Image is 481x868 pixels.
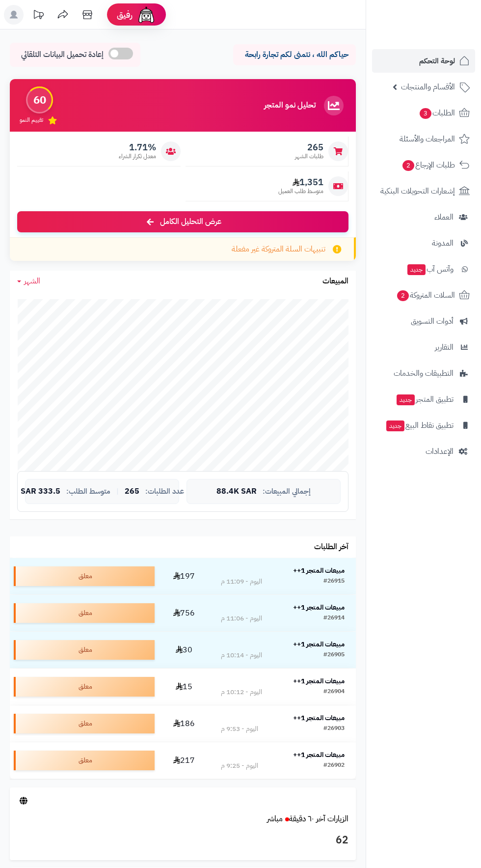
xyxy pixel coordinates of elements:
p: حياكم الله ، نتمنى لكم تجارة رابحة [240,49,348,60]
div: معلق [14,677,155,697]
span: تنبيهات السلة المتروكة غير مفعلة [232,244,325,255]
span: متوسط طلب العميل [278,187,323,196]
span: عدد الطلبات: [145,487,184,496]
div: #26914 [323,614,345,623]
div: اليوم - 10:12 م [221,687,262,697]
strong: مبيعات المتجر 1++ [293,750,345,760]
span: الطلبات [419,106,455,120]
img: logo-2.png [414,25,472,45]
a: الإعدادات [372,440,475,463]
a: الشهر [17,276,40,287]
td: 197 [159,558,209,594]
span: الشهر [24,275,40,287]
span: المراجعات والأسئلة [400,132,455,146]
span: 2 [397,290,409,301]
span: 265 [295,142,323,153]
div: اليوم - 11:06 م [221,614,262,623]
div: اليوم - 9:25 م [221,761,258,771]
div: #26903 [323,724,345,734]
span: إعادة تحميل البيانات التلقائي [21,49,104,60]
span: 265 [125,487,139,496]
div: معلق [14,603,155,623]
span: السلات المتروكة [396,288,455,302]
span: إجمالي المبيعات: [263,487,311,496]
a: العملاء [372,205,475,229]
a: التطبيقات والخدمات [372,362,475,385]
span: 88.4K SAR [216,487,257,496]
span: 2 [402,160,414,171]
div: معلق [14,714,155,733]
td: 15 [159,669,209,705]
h3: 62 [17,832,348,849]
strong: مبيعات المتجر 1++ [293,639,345,649]
span: جديد [386,420,404,431]
a: التقارير [372,336,475,359]
td: 30 [159,632,209,668]
a: السلات المتروكة2 [372,283,475,307]
span: عرض التحليل الكامل [160,216,221,227]
a: الزيارات آخر ٦٠ دقيقةمباشر [267,813,348,825]
span: لوحة التحكم [419,54,455,68]
a: أدوات التسويق [372,309,475,333]
a: طلبات الإرجاع2 [372,153,475,177]
div: اليوم - 9:53 م [221,724,258,734]
span: إشعارات التحويلات البنكية [380,184,455,198]
strong: مبيعات المتجر 1++ [293,565,345,576]
a: وآتس آبجديد [372,257,475,281]
span: 1.71% [119,142,156,153]
span: أدوات التسويق [411,314,454,328]
span: وآتس آب [406,262,454,276]
div: اليوم - 10:14 م [221,650,262,660]
span: 3 [420,108,431,119]
a: المراجعات والأسئلة [372,127,475,151]
span: الإعدادات [426,445,454,458]
div: معلق [14,640,155,660]
strong: مبيعات المتجر 1++ [293,676,345,686]
img: ai-face.png [136,5,156,25]
span: جديد [407,264,426,275]
div: #26904 [323,687,345,697]
a: عرض التحليل الكامل [17,211,348,232]
span: تقييم النمو [20,116,43,124]
span: جديد [397,394,415,405]
h3: المبيعات [322,277,348,286]
h3: آخر الطلبات [314,543,348,552]
span: متوسط الطلب: [66,487,110,496]
div: #26915 [323,577,345,587]
td: 756 [159,595,209,631]
a: لوحة التحكم [372,49,475,73]
span: التقارير [435,340,454,354]
strong: مبيعات المتجر 1++ [293,602,345,613]
span: 333.5 SAR [21,487,60,496]
span: رفيق [117,9,133,21]
span: طلبات الشهر [295,152,323,161]
td: 186 [159,705,209,742]
span: تطبيق نقاط البيع [385,419,454,432]
span: تطبيق المتجر [396,392,454,406]
span: معدل تكرار الشراء [119,152,156,161]
a: تطبيق المتجرجديد [372,388,475,411]
strong: مبيعات المتجر 1++ [293,713,345,723]
td: 217 [159,742,209,779]
span: طلبات الإرجاع [401,158,455,172]
span: العملاء [434,210,454,224]
span: 1,351 [278,177,323,188]
a: إشعارات التحويلات البنكية [372,179,475,203]
h3: تحليل نمو المتجر [264,101,316,110]
span: | [116,488,119,495]
a: تحديثات المنصة [26,5,51,27]
span: التطبيقات والخدمات [394,366,454,380]
span: الأقسام والمنتجات [401,80,455,94]
a: المدونة [372,231,475,255]
div: معلق [14,566,155,586]
small: مباشر [267,813,283,825]
div: اليوم - 11:09 م [221,577,262,587]
a: الطلبات3 [372,101,475,125]
div: معلق [14,751,155,770]
div: #26902 [323,761,345,771]
span: المدونة [432,236,454,250]
a: تطبيق نقاط البيعجديد [372,414,475,437]
div: #26905 [323,650,345,660]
